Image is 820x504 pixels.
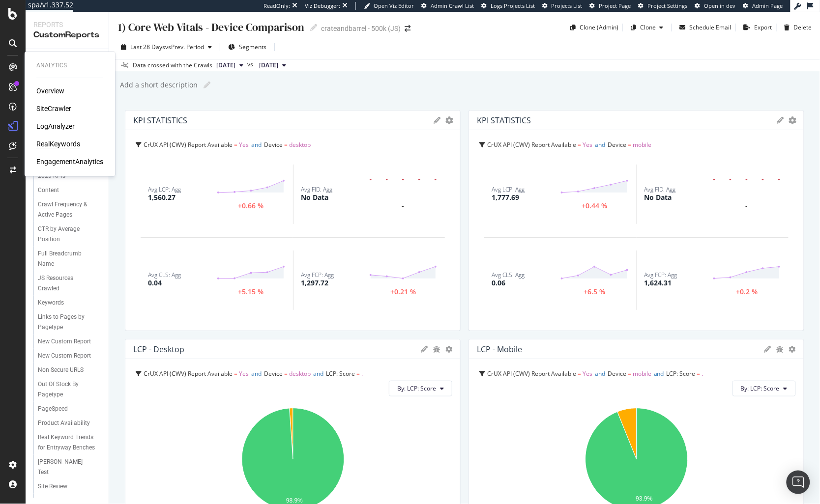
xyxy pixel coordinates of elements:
a: Non Secure URLS [38,365,102,375]
div: arrow-right-arrow-left [405,25,410,32]
span: By: LCP: Score [397,384,436,392]
div: Content [38,185,59,196]
a: Open in dev [695,2,736,10]
div: Site Review [38,481,67,492]
text: 98.9% [286,497,303,504]
a: EngagementAnalytics [36,157,103,167]
span: desktop [289,140,311,149]
button: By: LCP: Score [389,381,452,396]
span: Yes [583,369,592,378]
a: LogAnalyzer [36,121,75,131]
a: Admin Crawl List [421,2,474,10]
div: 1,777.69 [492,193,519,202]
div: CustomReports [33,29,101,41]
div: Avg CLS: Agg [148,272,181,278]
div: Viz Debugger: [305,2,340,10]
div: Clone [640,23,656,31]
button: Clone [627,20,668,35]
span: . [702,369,703,378]
a: JS Resources Crawled [38,273,102,294]
a: Product Availability [38,418,102,428]
div: Data crossed with the Crawls [133,61,212,70]
span: and [313,369,323,378]
div: 0.06 [492,278,505,288]
a: RealKeywords [36,139,80,149]
span: mobile [633,140,651,149]
div: Keywords [38,298,64,308]
a: Project Settings [639,2,688,10]
div: Clone (Admin) [580,23,618,31]
div: bug [776,346,784,353]
div: New Custom Report [38,351,91,361]
a: Out Of Stock By Pagetype [38,379,102,400]
button: Clone (Admin) [566,20,618,35]
div: No Data [301,193,328,202]
span: Projects List [552,2,583,9]
span: = [284,140,288,149]
span: mobile [633,369,651,378]
a: Keywords [38,298,102,308]
a: [PERSON_NAME] - Test [38,457,102,477]
a: Logs Projects List [481,2,535,10]
a: Links to Pages by Pagetype [38,312,102,333]
div: bug [433,346,440,353]
span: = [356,369,360,378]
div: Avg FID: Agg [301,187,332,193]
div: Add a short description [119,80,198,90]
button: Last 28 DaysvsPrev. Period [117,39,216,55]
i: Edit report name [204,82,210,88]
div: gear [445,346,452,353]
span: Device [608,140,626,149]
span: and [251,140,262,149]
a: Project Page [590,2,631,10]
div: Out Of Stock By Pagetype [38,379,93,400]
span: CrUX API (CWV) Report Available [487,369,576,378]
div: 1,560.27 [148,193,176,202]
div: Avg FCP: Agg [644,272,677,278]
div: +0.21 % [390,289,416,295]
div: ReadOnly: [264,2,290,10]
div: Avg FID: Agg [644,187,676,193]
div: KPI STATISTICSgeargearCrUX API (CWV) Report Available = YesandDevice = desktopAvg LCP: Agg1,560.2... [125,110,461,331]
button: Export [740,20,772,35]
div: Avg LCP: Agg [148,187,181,193]
span: LCP: Score [326,369,355,378]
div: Crawl Frequency & Active Pages [38,199,95,220]
div: Overview [36,86,64,96]
div: Full Breadcrumb Name [38,249,93,269]
div: Real Keyword Trends for Entryway Benches [38,432,97,453]
span: = [628,369,631,378]
div: Avg CLS: Agg [492,272,525,278]
div: 0.04 [148,278,162,288]
div: +0.2 % [736,289,758,295]
button: Delete [781,20,812,35]
span: Admin Crawl List [431,2,474,9]
div: 1,624.31 [644,278,672,288]
div: crateandbarrel - 500k (JS) [321,24,401,33]
span: Last 28 Days [130,43,165,51]
text: 93.9% [636,495,653,502]
div: Non Secure URLS [38,365,84,375]
span: Device [608,369,626,378]
span: Admin Page [753,2,783,9]
a: SiteCrawler [36,104,71,113]
a: CTR by Average Position [38,224,102,245]
div: No Data [644,193,672,202]
a: PageSpeed [38,404,102,414]
div: Export [755,23,772,31]
span: and [595,369,605,378]
span: = [578,140,581,149]
a: Projects List [542,2,583,10]
span: Open Viz Editor [374,2,414,9]
span: 2025 Oct. 2nd [216,61,235,70]
a: Real Keyword Trends for Entryway Benches [38,432,102,453]
div: +0.44 % [582,203,607,209]
span: Device [264,140,283,149]
div: +6.5 % [584,289,605,295]
div: Avg FCP: Agg [301,272,334,278]
div: Avg LCP: Agg [492,187,525,193]
button: Segments [224,39,270,55]
div: KPI STATISTICSgeargearCrUX API (CWV) Report Available = YesandDevice = mobileAvg LCP: Agg1,777.69... [469,110,804,331]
